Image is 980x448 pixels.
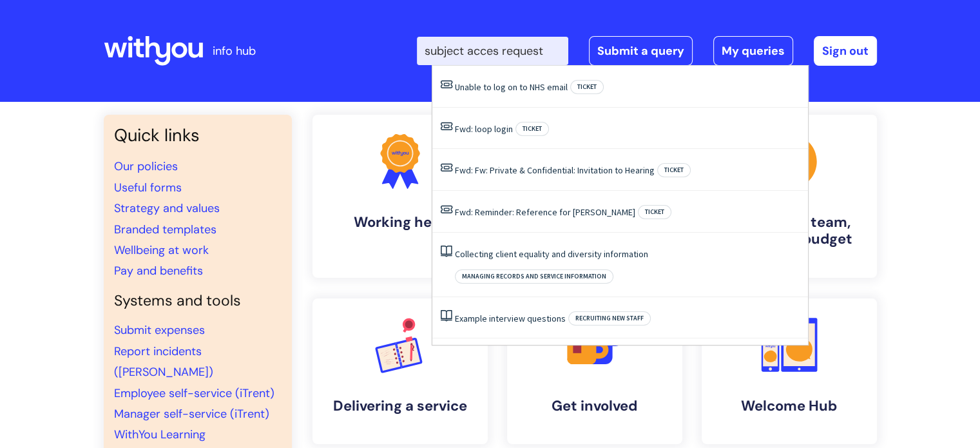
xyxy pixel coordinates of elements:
[114,263,203,278] a: Pay and benefits
[312,298,488,444] a: Delivering a service
[455,248,648,260] a: Collecting client equality and diversity information
[114,125,282,146] h3: Quick links
[213,41,256,61] p: info hub
[507,298,682,444] a: Get involved
[417,37,568,65] input: Search
[114,344,213,380] a: Report incidents ([PERSON_NAME])
[589,36,693,66] a: Submit a query
[455,206,635,218] a: Fwd: Reminder: Reference for [PERSON_NAME]
[114,406,269,422] a: Manager self-service (iTrent)
[455,269,613,284] span: Managing records and service information
[114,427,206,442] a: WithYou Learning
[312,115,488,278] a: Working here
[114,180,182,195] a: Useful forms
[114,385,274,401] a: Employee self-service (iTrent)
[570,80,604,94] span: Ticket
[114,322,205,338] a: Submit expenses
[712,398,867,414] h4: Welcome Hub
[417,36,877,66] div: | -
[517,398,672,414] h4: Get involved
[455,313,566,324] a: Example interview questions
[713,36,793,66] a: My queries
[702,298,877,444] a: Welcome Hub
[114,200,220,216] a: Strategy and values
[114,159,178,174] a: Our policies
[814,36,877,66] a: Sign out
[323,214,477,231] h4: Working here
[323,398,477,414] h4: Delivering a service
[638,205,671,219] span: Ticket
[515,122,549,136] span: Ticket
[114,222,216,237] a: Branded templates
[455,164,655,176] a: Fwd: Fw: Private & Confidential: Invitation to Hearing
[455,123,513,135] a: Fwd: loop login
[657,163,691,177] span: Ticket
[568,311,651,326] span: Recruiting new staff
[455,81,568,93] a: Unable to log on to NHS email
[114,242,209,258] a: Wellbeing at work
[114,292,282,310] h4: Systems and tools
